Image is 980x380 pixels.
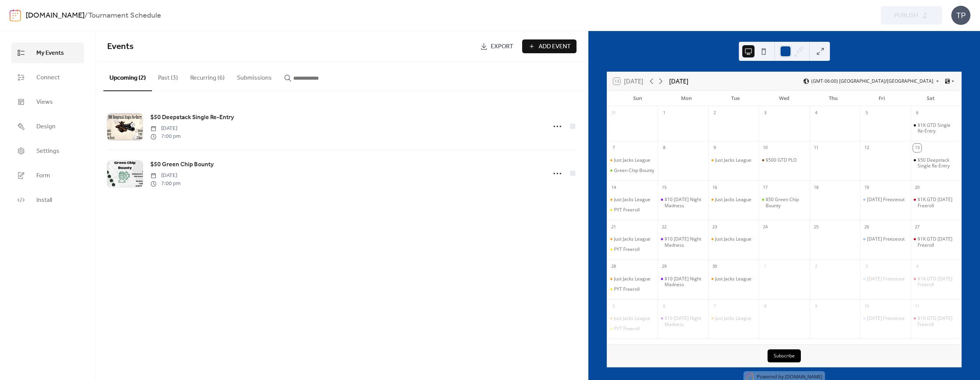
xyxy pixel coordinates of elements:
button: Subscribe [768,349,801,362]
div: TP [951,6,970,25]
div: Mon [662,91,711,106]
b: / [85,8,88,23]
div: Just Jacks League [715,157,751,163]
div: 26 [862,223,871,231]
div: 6 [913,109,921,117]
div: 3 [761,109,769,117]
span: Install [36,196,52,205]
div: Just Jacks League [614,276,650,282]
div: Just Jacks League [607,157,658,163]
div: 5 [862,109,871,117]
div: 9 [812,302,820,310]
div: [DATE] Freezeout [867,197,905,203]
div: Powered by [757,373,822,380]
span: $50 Green Chip Bounty [150,160,214,169]
div: $10 Monday Night Madness [658,315,708,327]
div: Just Jacks League [607,315,658,321]
div: Friday Freezeout [860,276,911,282]
div: $1K GTD Single Re-Entry [911,122,961,134]
span: (GMT-06:00) [GEOGRAPHIC_DATA]/[GEOGRAPHIC_DATA] [811,79,933,84]
div: Green Chip Bounty [614,167,654,174]
div: Green Chip Bounty [607,167,658,174]
span: Export [491,42,513,51]
div: 13 [913,144,921,152]
div: $1K GTD [DATE] Freeroll [918,315,958,327]
span: Events [107,38,134,55]
div: 14 [609,183,618,192]
div: PYT Freeroll [614,286,640,292]
span: Form [36,171,50,180]
div: 29 [660,262,668,271]
span: Add Event [539,42,571,51]
div: 2 [710,109,719,117]
div: Friday Freezeout [860,236,911,242]
span: My Events [36,49,64,58]
div: Just Jacks League [614,236,650,242]
div: $1K GTD Single Re-Entry [918,122,958,134]
div: $50 Deepstack Single Re-Entry [918,157,958,169]
span: 7:00 pm [150,133,181,141]
button: Add Event [522,39,577,53]
div: 2 [812,262,820,271]
div: 4 [812,109,820,117]
div: 4 [913,262,921,271]
div: PYT Freeroll [607,246,658,252]
a: $50 Deepstack Single Re-Entry [150,113,234,123]
div: 5 [609,302,618,310]
div: $50 Green Chip Bounty [759,197,809,208]
div: $50 Deepstack Single Re-Entry [911,157,961,169]
div: Sat [906,91,955,106]
div: Just Jacks League [607,236,658,242]
div: 10 [761,144,769,152]
div: 19 [862,183,871,192]
div: Just Jacks League [708,315,759,321]
div: PYT Freeroll [614,326,640,332]
div: PYT Freeroll [607,326,658,332]
div: Just Jacks League [614,157,650,163]
div: 24 [761,223,769,231]
div: Just Jacks League [708,276,759,282]
div: PYT Freeroll [614,246,640,252]
div: 8 [660,144,668,152]
div: Friday Freezeout [860,315,911,321]
div: 11 [812,144,820,152]
img: logo [10,9,21,21]
div: 22 [660,223,668,231]
div: 9 [710,144,719,152]
span: Settings [36,147,59,156]
div: $10 Monday Night Madness [658,276,708,288]
a: $50 Green Chip Bounty [150,160,214,170]
div: PYT Freeroll [607,207,658,213]
div: $1K GTD Saturday Freeroll [911,197,961,208]
div: $1K GTD Saturday Freeroll [911,236,961,248]
div: PYT Freeroll [607,286,658,292]
div: Just Jacks League [708,197,759,203]
a: Settings [11,141,84,161]
span: [DATE] [150,124,181,133]
div: 20 [913,183,921,192]
div: Just Jacks League [708,157,759,163]
div: 18 [812,183,820,192]
div: $10 [DATE] Night Madness [665,276,705,288]
button: Submissions [231,62,278,90]
div: 1 [761,262,769,271]
div: $1K GTD [DATE] Freeroll [918,276,958,288]
span: Views [36,98,53,107]
div: $10 Monday Night Madness [658,197,708,208]
span: Connect [36,73,60,82]
div: 12 [862,144,871,152]
span: Design [36,122,56,131]
div: 11 [913,302,921,310]
div: $500 GTD PLO [766,157,797,163]
div: 10 [862,302,871,310]
div: Sun [613,91,662,106]
div: Just Jacks League [715,276,751,282]
div: 3 [862,262,871,271]
div: $50 Green Chip Bounty [766,197,806,208]
div: $1K GTD [DATE] Freeroll [918,197,958,208]
div: Fri [857,91,906,106]
div: $10 Monday Night Madness [658,236,708,248]
div: $10 [DATE] Night Madness [665,236,705,248]
div: Friday Freezeout [860,197,911,203]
